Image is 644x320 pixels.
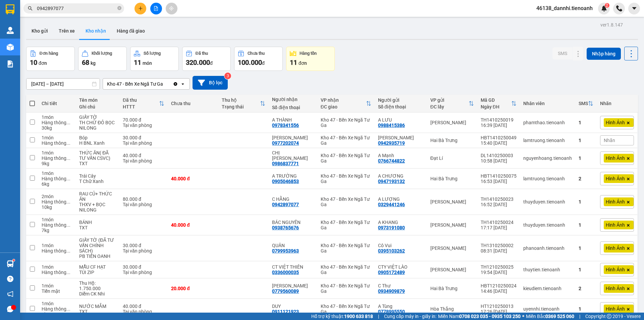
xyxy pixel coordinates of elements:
[79,264,116,270] div: MẪU CF HẠT
[123,202,164,207] div: Tại văn phòng
[171,286,215,291] div: 20.000 đ
[272,248,299,254] div: 0799953963
[7,306,13,312] span: message
[42,243,72,248] div: 1 món
[7,44,14,51] img: warehouse-icon
[378,97,424,103] div: Người gửi
[272,283,314,288] div: C Linh
[123,97,159,103] div: Đã thu
[123,158,164,164] div: Tại văn phòng
[42,288,72,294] div: Tiền mặt
[321,135,371,146] div: Kho 47 - Bến Xe Ngã Tư Ga
[36,4,95,18] span: Gửi:
[481,304,517,309] div: HT1210250013
[262,60,265,66] span: đ
[7,291,13,297] span: notification
[430,199,474,204] div: [PERSON_NAME]
[321,97,366,103] div: VP nhận
[138,6,143,11] span: plus
[430,97,469,103] div: VP gửi
[123,153,164,158] div: 40.000 đ
[430,104,469,109] div: ĐC lấy
[224,73,231,79] sup: 3
[481,173,517,179] div: HBT1410250075
[272,264,314,270] div: CT VIỆT THIÊN
[123,140,164,146] div: Tại văn phòng
[378,179,405,184] div: 0947193132
[66,248,70,254] span: ...
[42,248,72,254] div: Hàng thông thường
[607,314,611,319] span: copyright
[123,117,164,123] div: 70.000 đ
[272,288,299,294] div: 0779560089
[42,150,72,155] div: 1 món
[481,220,517,225] div: TH1410250024
[42,39,82,44] span: 10:52:08 [DATE]
[606,120,625,126] span: Hình Ảnh
[13,259,15,261] sup: 1
[234,47,283,71] button: Chưa thu100.000đ
[171,222,215,228] div: 40.000 đ
[39,60,47,66] span: đơn
[606,285,625,291] span: Hình Ảnh
[628,3,640,14] button: caret-down
[552,47,573,59] button: SMS
[7,260,14,267] img: warehouse-icon
[42,115,72,120] div: 1 món
[42,171,72,176] div: 1 món
[79,291,116,296] div: Diễm CK Nhi
[79,97,116,103] div: Tên món
[272,304,314,309] div: DUY
[579,138,593,143] div: 1
[321,117,371,128] div: Kho 47 - Bến Xe Ngã Tư Ga
[272,309,299,314] div: 0911121923
[7,60,14,67] img: solution-icon
[53,23,80,39] button: Trên xe
[378,140,405,146] div: 0942935719
[481,309,517,314] div: 17:26 [DATE]
[321,243,371,254] div: Kho 47 - Bến Xe Ngã Tư Ga
[36,27,97,44] span: BXNTG1510250006 -
[123,196,164,202] div: 80.000 đ
[481,196,517,202] div: TH1410250023
[154,6,158,11] span: file-add
[164,81,164,87] input: Selected Kho 47 - Bến Xe Ngã Tư Ga.
[523,306,572,312] div: uyennhi.tienoanh
[526,313,574,320] span: Miền Bắc
[378,135,424,140] div: C Ngọc
[579,155,593,161] div: 1
[606,245,625,251] span: Hình Ảnh
[378,104,424,109] div: Số điện thoại
[248,51,265,56] div: Chưa thu
[123,304,164,309] div: 40.000 đ
[321,173,371,184] div: Kho 47 - Bến Xe Ngã Tư Ga
[186,58,210,66] span: 320.000
[218,95,269,112] th: Toggle SortBy
[579,101,588,106] div: SMS
[79,150,116,161] div: THỨC ĂN( ĐÃ TƯ VẤN CSVC)
[545,314,574,319] strong: 0369 525 060
[42,199,72,204] div: Hàng thông thường
[66,155,70,161] span: ...
[79,115,116,120] div: GIẤY TỜ
[7,276,13,282] span: question-circle
[171,176,215,181] div: 40.000 đ
[378,264,424,270] div: CTY VIỆT LÀO
[378,283,424,288] div: C Thư
[272,243,314,248] div: QUÂN
[378,153,424,158] div: A Mạnh
[523,267,572,272] div: thuytien.tienoanh
[523,155,572,161] div: nguyenhoang.tienoanh
[42,125,72,131] div: 30 kg
[36,19,87,25] span: A QUÝ - 0792025174
[222,97,260,103] div: Thu hộ
[378,225,405,230] div: 0973191080
[135,3,146,14] button: plus
[378,202,405,207] div: 0329441246
[222,104,260,109] div: Trạng thái
[79,304,116,309] div: NƯỚC MẮM
[123,243,164,248] div: 30.000 đ
[272,173,314,179] div: A TRƯỜNG
[523,286,572,291] div: kieudiem.tienoanh
[600,21,623,29] div: ver 1.8.147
